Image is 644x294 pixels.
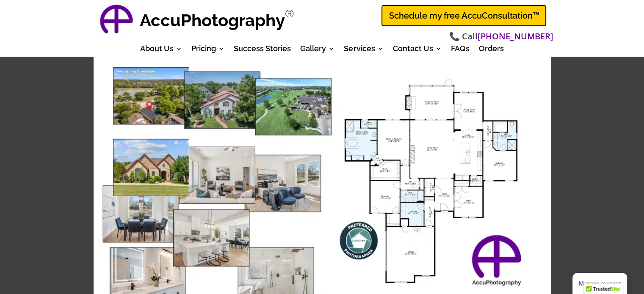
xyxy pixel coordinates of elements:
button: Manage consent [572,273,627,294]
a: Schedule my free AccuConsultation™ [381,5,546,26]
sup: Registered Trademark [285,7,294,20]
a: Pricing [191,46,224,55]
span: 📞 Call [449,30,553,43]
a: Contact Us [392,46,441,55]
a: FAQs [451,46,469,55]
a: AccuPhotography Logo - Professional Real Estate Photography and Media Services in Dallas, Texas [97,2,135,40]
a: Gallery [300,46,334,55]
img: AccuPhotography [97,2,135,40]
a: [PHONE_NUMBER] [477,30,553,43]
a: Services [344,46,383,55]
a: About Us [140,46,182,55]
strong: AccuPhotography [140,10,285,30]
a: Success Stories [234,46,291,55]
a: Orders [478,46,503,55]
